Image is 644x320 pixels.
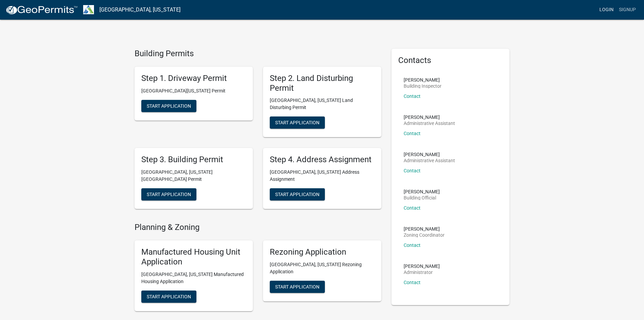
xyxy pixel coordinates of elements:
[404,280,421,285] a: Contact
[404,121,455,126] p: Administrative Assistant
[270,261,375,275] p: [GEOGRAPHIC_DATA], [US_STATE] Rezoning Application
[270,281,325,293] button: Start Application
[141,271,246,285] p: [GEOGRAPHIC_DATA], [US_STATE] Manufactured Housing Application
[270,97,375,111] p: [GEOGRAPHIC_DATA], [US_STATE] Land Disturbing Permit
[404,131,421,136] a: Contact
[141,155,246,165] h5: Step 3. Building Permit
[147,192,191,197] span: Start Application
[404,270,440,275] p: Administrator
[404,242,421,248] a: Contact
[147,294,191,299] span: Start Application
[135,49,381,59] h4: Building Permits
[141,87,246,94] p: [GEOGRAPHIC_DATA][US_STATE] Permit
[141,169,246,183] p: [GEOGRAPHIC_DATA], [US_STATE][GEOGRAPHIC_DATA] Permit
[404,227,445,231] p: [PERSON_NAME]
[83,5,94,14] img: Troup County, Georgia
[597,3,616,16] a: Login
[275,192,319,197] span: Start Application
[404,84,442,88] p: Building Inspector
[275,120,319,125] span: Start Application
[275,284,319,289] span: Start Application
[616,3,639,16] a: Signup
[141,100,196,112] button: Start Application
[270,188,325,200] button: Start Application
[270,247,375,257] h5: Rezoning Application
[404,158,455,163] p: Administrative Assistant
[270,169,375,183] p: [GEOGRAPHIC_DATA], [US_STATE] Address Assignment
[404,189,440,194] p: [PERSON_NAME]
[141,247,246,267] h5: Manufactured Housing Unit Application
[141,291,196,303] button: Start Application
[404,78,442,82] p: [PERSON_NAME]
[141,73,246,83] h5: Step 1. Driveway Permit
[99,4,181,16] a: [GEOGRAPHIC_DATA], [US_STATE]
[270,155,375,165] h5: Step 4. Address Assignment
[135,222,381,232] h4: Planning & Zoning
[404,195,440,200] p: Building Official
[270,73,375,93] h5: Step 2. Land Disturbing Permit
[404,264,440,269] p: [PERSON_NAME]
[147,103,191,108] span: Start Application
[270,116,325,129] button: Start Application
[404,168,421,173] a: Contact
[404,205,421,211] a: Contact
[404,93,421,99] a: Contact
[404,115,455,120] p: [PERSON_NAME]
[404,233,445,237] p: Zoning Coordinator
[398,56,503,65] h5: Contacts
[404,152,455,157] p: [PERSON_NAME]
[141,188,196,200] button: Start Application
